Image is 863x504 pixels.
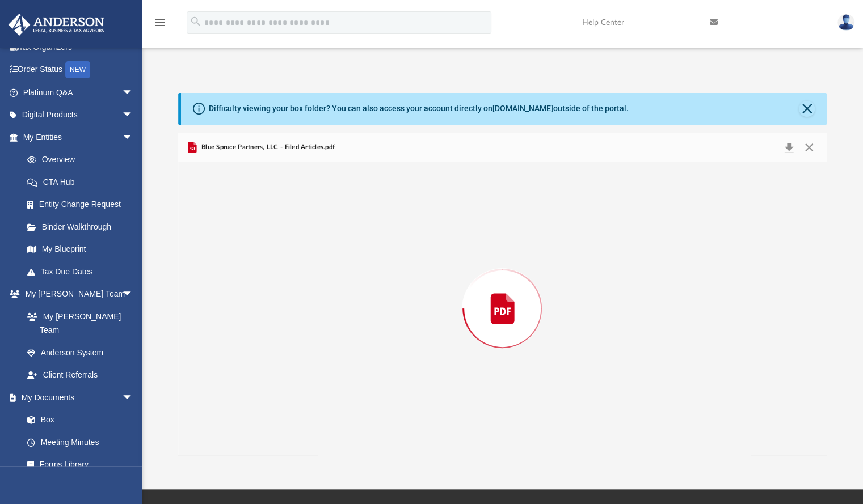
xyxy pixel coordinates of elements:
[799,139,819,155] button: Close
[16,409,139,431] a: Box
[122,104,145,127] span: arrow_drop_down
[5,14,108,36] img: Anderson Advisors Platinum Portal
[16,364,145,387] a: Client Referrals
[209,103,629,115] div: Difficulty viewing your box folder? You can also access your account directly on outside of the p...
[837,14,854,31] img: User Pic
[8,283,145,306] a: My [PERSON_NAME] Teamarrow_drop_down
[16,149,150,171] a: Overview
[799,101,815,117] button: Close
[190,15,202,28] i: search
[122,126,145,149] span: arrow_drop_down
[178,133,827,455] div: Preview
[8,81,150,104] a: Platinum Q&Aarrow_drop_down
[16,193,150,216] a: Entity Change Request
[153,22,167,29] a: menu
[8,126,150,149] a: My Entitiesarrow_drop_down
[16,238,145,261] a: My Blueprint
[8,58,150,82] a: Order StatusNEW
[16,215,150,238] a: Binder Walkthrough
[16,431,145,454] a: Meeting Minutes
[16,305,139,341] a: My [PERSON_NAME] Team
[153,16,167,29] i: menu
[779,139,799,155] button: Download
[16,454,139,476] a: Forms Library
[16,171,150,193] a: CTA Hub
[65,61,90,78] div: NEW
[8,104,150,126] a: Digital Productsarrow_drop_down
[122,81,145,104] span: arrow_drop_down
[8,386,145,409] a: My Documentsarrow_drop_down
[16,260,150,283] a: Tax Due Dates
[199,142,335,153] span: Blue Spruce Partners, LLC - Filed Articles.pdf
[16,341,145,364] a: Anderson System
[492,104,553,113] a: [DOMAIN_NAME]
[122,283,145,306] span: arrow_drop_down
[122,386,145,409] span: arrow_drop_down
